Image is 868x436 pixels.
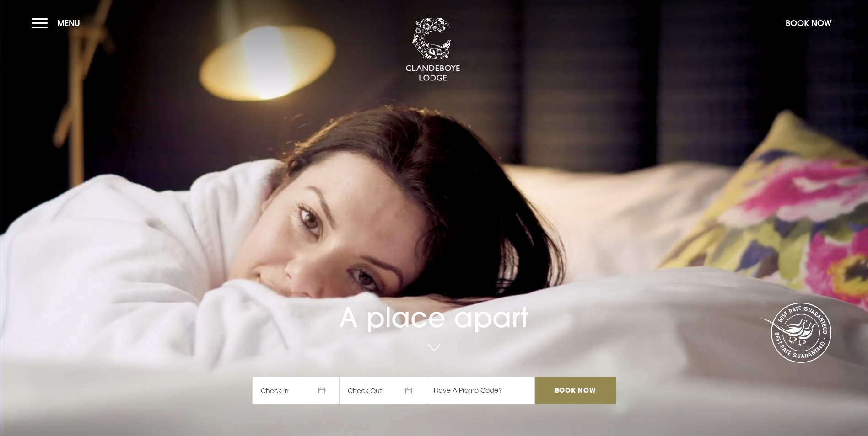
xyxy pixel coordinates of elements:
[339,377,426,404] span: Check Out
[252,275,615,334] h1: A place apart
[57,18,80,28] span: Menu
[252,377,339,404] span: Check In
[426,377,535,404] input: Have A Promo Code?
[32,13,85,33] button: Menu
[781,13,836,33] button: Book Now
[405,18,460,82] img: Clandeboye Lodge
[535,377,615,404] input: Book Now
